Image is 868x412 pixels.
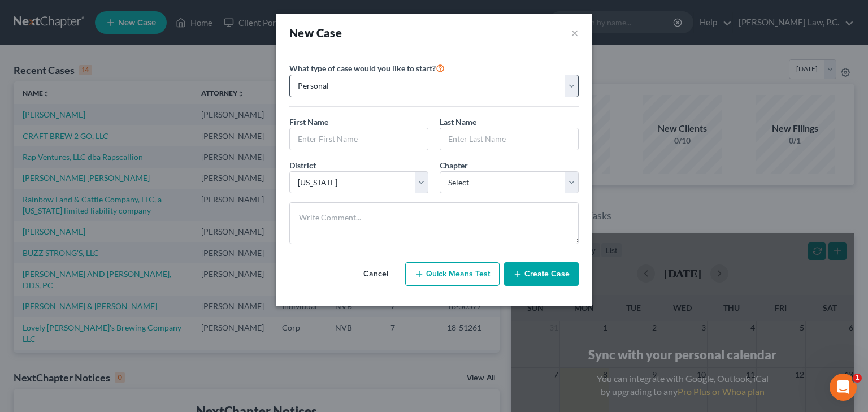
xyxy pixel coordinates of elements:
span: Chapter [440,161,468,170]
button: Quick Means Test [405,262,500,286]
input: Enter Last Name [440,128,578,150]
iframe: Intercom live chat [830,374,857,401]
span: Last Name [440,117,476,127]
span: District [289,161,316,170]
label: What type of case would you like to start? [289,61,445,75]
input: Enter First Name [290,128,428,150]
button: Cancel [351,263,401,285]
span: First Name [289,117,328,127]
button: × [571,25,579,41]
button: Create Case [504,262,579,286]
span: 1 [853,374,862,383]
strong: New Case [289,26,342,40]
